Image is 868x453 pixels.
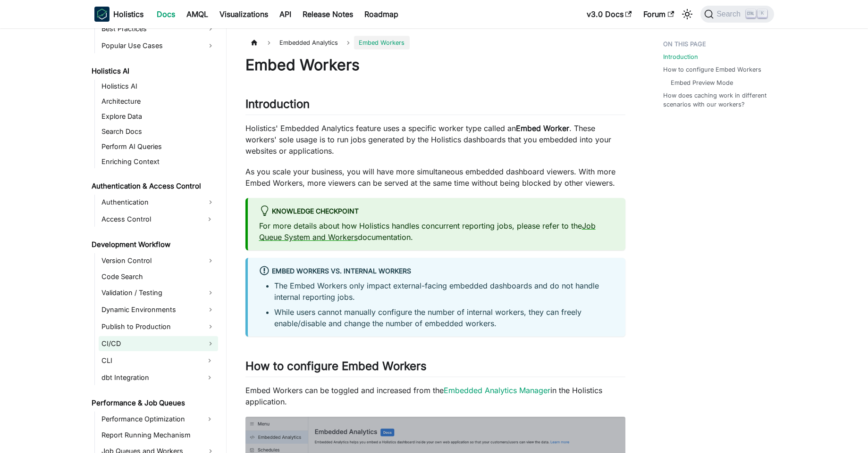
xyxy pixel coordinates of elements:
a: Embedded Analytics Manager [444,386,550,395]
a: How to configure Embed Workers [663,65,761,74]
button: Expand sidebar category 'CLI' [201,353,218,368]
li: While users cannot manually configure the number of internal workers, they can freely enable/disa... [274,306,614,329]
img: Holistics [94,7,110,22]
a: Dynamic Environments [99,302,218,317]
strong: Embed Worker [516,124,569,133]
h1: Embed Workers [245,56,625,74]
a: Architecture [99,95,218,108]
span: Embed Workers [354,36,409,49]
a: Version Control [99,253,218,268]
a: Roadmap [359,7,404,22]
a: HolisticsHolistics [94,7,143,22]
li: The Embed Workers only impact external-facing embedded dashboards and do not handle internal repo... [274,280,614,303]
a: Release Notes [297,7,359,22]
button: Expand sidebar category 'dbt Integration' [201,370,218,385]
a: Holistics AI [89,65,218,78]
a: dbt Integration [99,370,201,385]
a: Perform AI Queries [99,140,218,153]
a: Explore Data [99,110,218,123]
a: AMQL [181,7,214,22]
a: Access Control [99,212,201,227]
a: Popular Use Cases [99,38,218,53]
a: Visualizations [214,7,274,22]
a: Docs [151,7,181,22]
a: Validation / Testing [99,285,218,300]
a: Authentication & Access Control [89,180,218,193]
a: Development Workflow [89,238,218,251]
nav: Docs sidebar [85,28,227,453]
a: API [274,7,297,22]
p: For more details about how Holistics handles concurrent reporting jobs, please refer to the docum... [259,220,614,243]
button: Expand sidebar category 'Performance Optimization' [201,412,218,427]
a: Holistics AI [99,80,218,93]
span: Search [714,10,746,18]
button: Switch between dark and light mode (currently light mode) [680,7,695,22]
a: Best Practices [99,21,218,36]
div: Embed Workers vs. internal workers [259,265,614,278]
button: Search (Ctrl+K) [700,6,774,23]
h2: How to configure Embed Workers [245,359,625,377]
a: Embed Preview Mode [671,78,733,87]
a: CLI [99,353,201,368]
div: Knowledge Checkpoint [259,206,614,218]
p: As you scale your business, you will have more simultaneous embedded dashboard viewers. With more... [245,166,625,189]
nav: Breadcrumbs [245,36,625,49]
button: Expand sidebar category 'Access Control' [201,212,218,227]
a: Forum [638,7,680,22]
a: CI/CD [99,336,218,351]
a: Introduction [663,52,698,61]
kbd: K [758,9,767,18]
p: Holistics' Embedded Analytics feature uses a specific worker type called an . These workers' sole... [245,123,625,156]
a: v3.0 Docs [581,7,638,22]
a: Code Search [99,270,218,283]
b: Holistics [113,8,143,20]
a: Report Running Mechanism [99,428,218,442]
h2: Introduction [245,97,625,115]
a: Performance Optimization [99,412,201,427]
span: Embedded Analytics [275,36,343,49]
a: Enriching Context [99,155,218,168]
a: Authentication [99,195,218,210]
a: Publish to Production [99,319,218,334]
a: Search Docs [99,125,218,138]
a: How does caching work in different scenarios with our workers? [663,91,768,109]
a: Performance & Job Queues [89,396,218,410]
a: Home page [245,36,263,49]
p: Embed Workers can be toggled and increased from the in the Holistics application. [245,385,625,407]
